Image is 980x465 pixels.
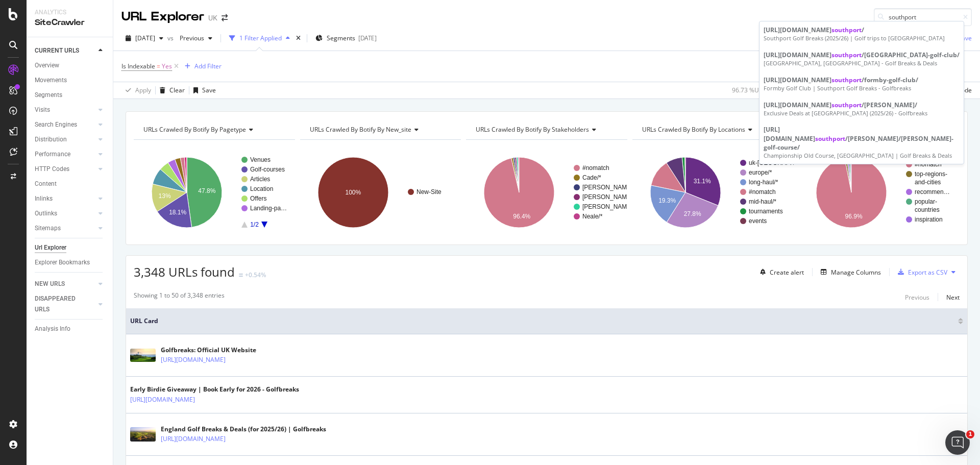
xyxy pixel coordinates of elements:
text: popular- [915,198,937,205]
div: +0.54% [245,271,266,279]
div: Previous [905,293,929,302]
div: A chart. [134,148,295,237]
a: Content [35,179,106,189]
div: arrow-right-arrow-left [222,14,228,21]
div: Distribution [35,134,67,145]
h4: URLs Crawled By Botify By locations [640,121,785,138]
a: Visits [35,105,95,115]
a: NEW URLS [35,279,95,289]
div: Next [946,293,960,302]
button: Next [946,291,960,303]
div: [URL][DOMAIN_NAME] /[PERSON_NAME]/[PERSON_NAME]-golf-course/ [764,125,960,151]
text: Offers [250,195,266,202]
text: recommen… [915,188,950,195]
div: England Golf Breaks & Deals (for 2025/26) | Golfbreaks [161,425,326,434]
text: 100% [345,189,361,196]
a: Overview [35,60,106,71]
a: Segments [35,90,106,101]
span: Is Indexable [121,62,155,70]
div: Explorer Bookmarks [35,257,90,268]
button: Previous [905,291,929,303]
span: southport [831,101,862,109]
svg: A chart. [300,148,461,237]
img: main image [130,349,156,362]
a: [URL][DOMAIN_NAME]southport/Southport Golf Breaks (2025/26) | Golf trips to [GEOGRAPHIC_DATA] [759,21,964,46]
a: [URL][DOMAIN_NAME]southport/[PERSON_NAME]/Exclusive Deals at [GEOGRAPHIC_DATA] (2025/26) - Golfbr... [759,96,964,121]
span: URLs Crawled By Botify By stakeholders [476,125,589,134]
svg: A chart. [798,148,960,237]
div: Performance [35,149,70,160]
div: Create alert [770,268,804,277]
a: CURRENT URLS [35,45,95,56]
text: 1/2 [250,221,259,228]
button: Export as CSV [894,264,947,280]
span: Segments [327,34,355,42]
span: vs [167,34,176,42]
text: uk-[GEOGRAPHIC_DATA]/* [749,159,825,166]
button: Manage Columns [817,266,881,278]
span: Yes [162,59,172,74]
text: #nomatch [582,164,609,172]
div: Early Birdie Giveaway | Book Early for 2026 - Golfbreaks [130,385,299,394]
button: Clear [156,82,185,99]
div: 96.73 % URLs ( 3K on 3K ) [732,86,799,94]
span: southport [831,51,862,59]
a: Url Explorer [35,242,106,253]
span: URLs Crawled By Botify By new_site [310,125,411,134]
div: Sitemaps [35,223,61,234]
text: Venues [250,156,271,163]
span: southport [831,26,862,34]
button: Create alert [756,264,804,280]
div: [URL][DOMAIN_NAME] / [764,26,960,34]
div: [GEOGRAPHIC_DATA], [GEOGRAPHIC_DATA] - Golf Breaks & Deals [764,59,960,67]
div: Exclusive Deals at [GEOGRAPHIC_DATA] (2025/26) - Golfbreaks [764,109,960,117]
div: Export as CSV [908,268,947,277]
a: [URL][DOMAIN_NAME] [161,434,226,444]
div: Clear [169,86,185,94]
button: Save [189,82,216,99]
a: HTTP Codes [35,164,95,175]
a: Inlinks [35,193,95,204]
div: Segments [35,90,62,101]
span: southport [815,134,845,143]
a: Distribution [35,134,95,145]
div: SiteCrawler [35,17,105,29]
text: 27.8% [683,210,701,217]
div: [URL][DOMAIN_NAME] /[GEOGRAPHIC_DATA]-golf-club/ [764,51,960,59]
div: Analysis Info [35,324,70,334]
div: Overview [35,60,59,71]
span: Previous [176,34,204,42]
div: CURRENT URLS [35,45,79,56]
a: Search Engines [35,119,95,130]
div: Inlinks [35,193,53,204]
text: Articles [250,176,270,183]
text: 31.1% [693,178,710,185]
span: = [157,62,160,70]
h4: URLs Crawled By Botify By stakeholders [474,121,618,138]
text: and-cities [915,179,941,186]
button: 1 Filter Applied [225,30,294,46]
a: [URL][DOMAIN_NAME] [130,395,195,405]
text: countries [915,206,940,213]
a: DISAPPEARED URLS [35,293,95,315]
button: Add Filter [181,60,222,72]
text: events [749,217,767,225]
div: UK [208,13,217,23]
span: 3,348 URLs found [134,263,235,280]
a: Outlinks [35,208,95,219]
a: Analysis Info [35,324,106,334]
span: 2025 Sep. 13th [135,34,155,42]
div: [DATE] [358,34,377,42]
text: 96.4% [513,213,530,220]
a: [URL][DOMAIN_NAME]southport/formby-golf-club/Formby Golf Club | Southport Golf Breaks - Golfbreaks [759,71,964,96]
button: Previous [176,30,216,46]
div: Apply [135,86,151,94]
svg: A chart. [632,148,794,237]
div: DISAPPEARED URLS [35,293,86,315]
div: [URL][DOMAIN_NAME] /[PERSON_NAME]/ [764,101,960,109]
div: Visits [35,105,50,115]
div: Championship Old Course, [GEOGRAPHIC_DATA] | Golf Breaks & Deals [764,152,960,160]
img: main image [130,427,156,442]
